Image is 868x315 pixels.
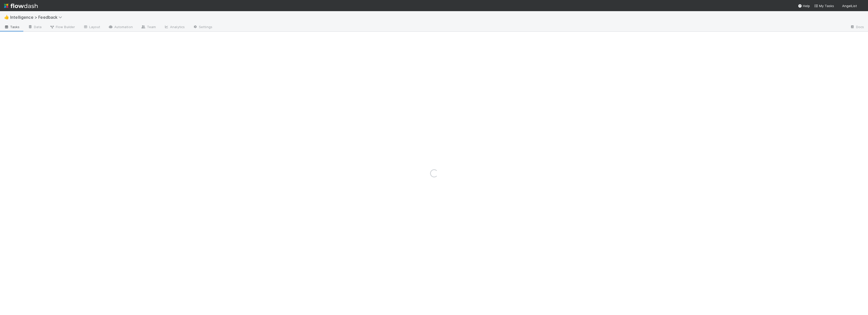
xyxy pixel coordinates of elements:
[842,4,857,8] span: AngelList
[859,4,864,9] img: avatar_aa7ab74a-187c-45c7-a773-642a19062ec3.png
[137,23,160,31] a: Team
[46,23,79,31] a: Flow Builder
[4,15,9,19] span: 👍
[814,3,834,8] a: My Tasks
[4,24,20,29] span: Tasks
[798,3,810,8] div: Help
[846,23,868,31] a: Docs
[24,23,46,31] a: Data
[160,23,189,31] a: Analytics
[4,2,38,10] img: logo-inverted-e16ddd16eac7371096b0.svg
[10,15,65,20] span: Intelligence > Feedback
[189,23,216,31] a: Settings
[104,23,137,31] a: Automation
[814,4,834,8] span: My Tasks
[79,23,104,31] a: Layout
[50,24,75,29] span: Flow Builder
